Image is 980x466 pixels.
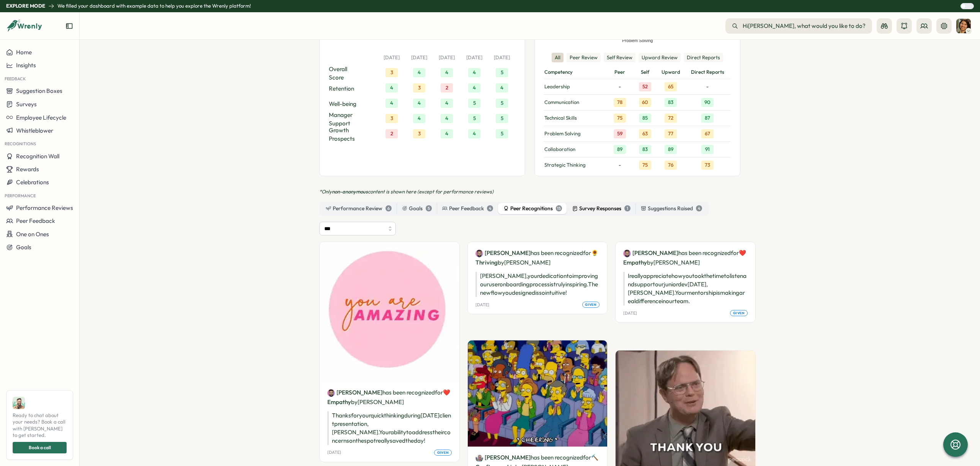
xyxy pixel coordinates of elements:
[327,411,452,445] p: Thanks for your quick thinking during [DATE] client presentation, [PERSON_NAME]. Your ability to ...
[701,145,714,154] div: 91
[475,455,483,462] img: Matthew Brooks
[604,53,635,63] button: Self Review
[701,114,714,123] div: 87
[475,248,600,267] p: has been recognized by [PERSON_NAME]
[684,68,731,79] th: Direct Reports
[441,129,453,138] div: 4
[544,95,607,110] td: Communication
[413,83,425,93] div: 3
[16,114,66,121] span: Employee Lifecycle
[496,114,508,123] div: 5
[610,162,629,169] div: -
[665,114,677,123] div: 72
[16,62,36,69] span: Insights
[329,68,359,79] div: Overall Score
[413,99,425,108] div: 4
[639,114,651,123] div: 85
[6,3,45,10] p: Explore Mode
[623,248,748,267] p: has been recognized by [PERSON_NAME]
[488,53,516,63] div: [DATE]
[544,126,607,142] td: Problem Solving
[475,249,531,257] a: Ali[PERSON_NAME]
[614,98,626,107] div: 78
[385,99,398,108] div: 4
[639,145,651,154] div: 83
[956,19,971,33] img: Sarah Johnson
[329,83,359,94] div: Retention
[585,302,596,307] span: given
[437,450,449,455] span: given
[13,397,25,409] img: Ali Khan
[327,388,452,407] p: has been recognized by [PERSON_NAME]
[607,68,632,79] th: Peer
[16,231,49,238] span: One on Ones
[496,68,508,77] div: 5
[441,114,453,123] div: 4
[639,161,651,170] div: 75
[13,442,67,453] button: Book a call
[413,114,425,123] div: 4
[57,3,251,10] p: We filled your dashboard with example data to help you explore the Wrenly platform!
[332,188,368,195] span: non-anonymous
[320,242,459,382] img: Recognition Image
[475,302,489,307] p: [DATE]
[496,99,508,108] div: 5
[405,53,433,63] div: [DATE]
[329,99,359,109] div: Well-being
[461,53,488,63] div: [DATE]
[468,99,480,108] div: 5
[658,68,684,79] th: Upward
[413,129,425,138] div: 3
[441,83,453,93] div: 2
[402,205,432,213] div: Goals
[329,114,359,125] div: Manager Support
[442,205,493,213] div: Peer Feedback
[319,188,740,195] p: *Only content is shown here (except for performance reviews)
[544,157,607,173] td: Strategic Thinking
[733,310,745,316] span: given
[665,145,677,154] div: 89
[487,205,493,211] div: 4
[468,341,608,447] img: Recognition Image
[326,205,392,213] div: Performance Review
[16,179,49,186] span: Celebrations
[16,101,37,108] span: Surveys
[665,98,677,107] div: 83
[623,272,748,305] p: I really appreciate how you took the time to listen and support our junior dev [DATE], [PERSON_NA...
[544,142,607,157] td: Collaboration
[639,98,651,107] div: 60
[665,129,677,138] div: 77
[496,129,508,138] div: 5
[687,83,728,90] div: -
[475,454,531,462] a: Matthew Brooks[PERSON_NAME]
[684,53,723,63] button: Direct Reports
[696,205,702,211] div: 4
[327,389,335,397] img: Ali
[16,204,73,211] span: Performance Reviews
[16,87,62,94] span: Suggestion Boxes
[329,129,359,140] div: Growth Prospects
[632,68,658,79] th: Self
[583,454,591,461] span: for
[16,217,55,224] span: Peer Feedback
[544,110,607,126] td: Technical Skills
[614,129,626,138] div: 59
[572,205,630,213] div: Survey Responses
[583,249,591,257] span: for
[468,68,480,77] div: 4
[327,389,450,406] span: ❤️ Empathy
[433,53,461,63] div: [DATE]
[16,153,59,160] span: Recognition Wall
[639,129,651,138] div: 63
[624,205,630,211] div: 1
[65,22,73,30] button: Expand sidebar
[701,129,714,138] div: 67
[622,38,653,43] text: Problem Solving
[623,311,637,316] p: [DATE]
[614,145,626,154] div: 89
[567,53,601,63] button: Peer Review
[385,83,398,93] div: 4
[441,68,453,77] div: 4
[725,18,872,34] button: Hi[PERSON_NAME], what would you like to do?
